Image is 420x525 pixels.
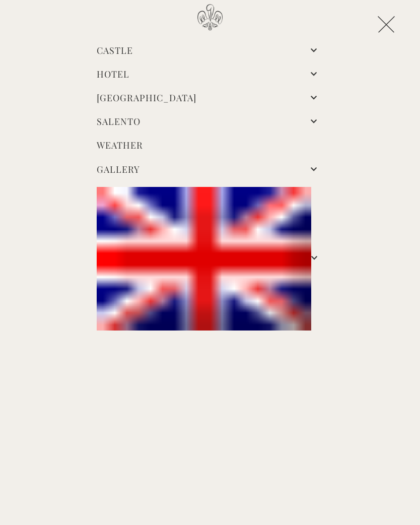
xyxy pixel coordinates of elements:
[378,16,395,33] img: icon-close.png
[97,68,129,80] a: Hotel
[97,92,196,104] a: [GEOGRAPHIC_DATA]
[197,4,223,31] img: Castello di Ugento
[97,139,323,154] a: Weather
[97,44,133,56] a: Castle
[97,163,140,175] a: Gallery
[97,187,311,330] img: English
[97,115,141,127] a: Salento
